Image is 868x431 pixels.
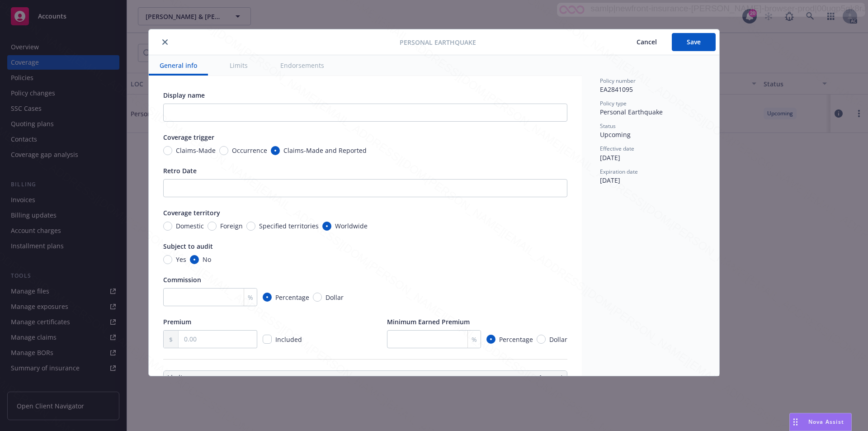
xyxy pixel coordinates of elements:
input: Percentage [263,293,272,302]
span: Coverage territory [163,208,220,217]
input: Foreign [208,222,217,231]
input: Dollar [537,335,546,344]
span: Claims-Made [176,146,216,155]
button: Limits [219,55,259,76]
input: 0.00 [179,331,257,348]
button: Nova Assist [789,413,852,431]
span: [DATE] [600,153,620,162]
span: Yes [176,255,186,264]
span: Occurrence [232,146,267,155]
span: Personal Earthquake [400,38,476,47]
span: % [248,293,253,302]
span: Retro Date [163,166,197,175]
div: Drag to move [790,413,801,431]
span: Included [275,335,302,344]
button: close [160,37,170,47]
input: Percentage [486,335,495,344]
span: Percentage [499,335,533,344]
input: Dollar [313,293,322,302]
span: Save [687,38,701,46]
span: Personal Earthquake [600,108,663,116]
span: Specified territories [259,221,319,231]
input: Specified territories [246,222,255,231]
span: Commission [163,275,201,284]
span: Domestic [176,221,204,231]
span: Effective date [600,145,634,152]
th: Amount [369,371,567,384]
span: No [203,255,211,264]
input: Claims-Made [163,146,172,155]
span: Dollar [325,293,344,302]
span: Status [600,122,616,130]
input: Yes [163,255,172,264]
span: Coverage trigger [163,133,214,142]
input: Occurrence [219,146,228,155]
button: Save [672,33,716,51]
input: Domestic [163,222,172,231]
span: Dollar [549,335,567,344]
input: No [190,255,199,264]
span: [DATE] [600,176,620,185]
span: Percentage [275,293,309,302]
span: Minimum Earned Premium [387,317,470,326]
span: % [472,335,477,344]
span: EA2841095 [600,85,633,94]
th: Limits [164,371,325,384]
span: Policy type [600,99,627,107]
button: General info [149,55,208,76]
span: Upcoming [600,130,631,139]
span: Display name [163,91,205,99]
span: Foreign [220,221,243,231]
span: Cancel [637,38,657,46]
span: Subject to audit [163,242,213,251]
button: Cancel [622,33,672,51]
span: Expiration date [600,168,638,175]
input: Claims-Made and Reported [271,146,280,155]
span: Nova Assist [808,418,844,426]
input: Worldwide [322,222,331,231]
button: Endorsements [269,55,335,76]
span: Premium [163,317,191,326]
span: Claims-Made and Reported [283,146,367,155]
span: Worldwide [335,221,368,231]
span: Policy number [600,77,636,85]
